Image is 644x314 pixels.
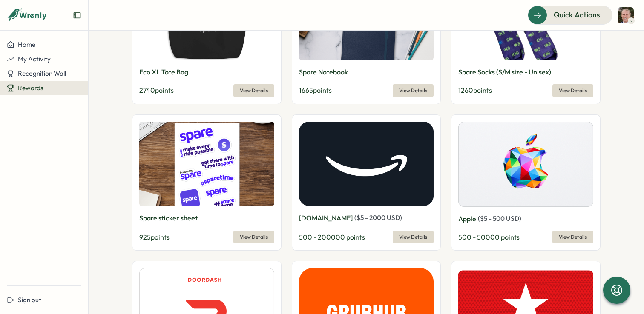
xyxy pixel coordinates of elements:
span: View Details [240,85,268,97]
span: 500 - 200000 points [299,233,365,241]
span: View Details [559,231,587,243]
span: Sign out [18,296,41,304]
button: Expand sidebar [73,11,81,20]
span: View Details [240,231,268,243]
p: Eco XL Tote Bag [139,67,188,77]
span: My Activity [18,55,51,63]
span: View Details [559,85,587,97]
p: Spare Notebook [299,67,348,77]
span: 1260 points [458,86,492,94]
button: View Details [552,231,593,243]
span: ( $ 5 - 2000 USD ) [354,214,402,222]
img: Amazon.com [299,122,434,206]
p: Spare Socks (S/M size - Unisex) [458,67,551,77]
span: Rewards [18,84,43,92]
button: View Details [393,84,434,97]
button: View Details [233,231,274,243]
button: View Details [233,84,274,97]
p: Apple [458,214,476,224]
img: Spare sticker sheet [139,122,274,206]
span: ( $ 5 - 500 USD ) [478,214,521,223]
span: 500 - 50000 points [458,233,520,241]
p: [DOMAIN_NAME] [299,213,353,223]
button: Quick Actions [528,6,612,24]
span: 2740 points [139,86,174,94]
button: View Details [393,231,434,243]
span: Quick Actions [554,9,600,20]
img: Apple [458,122,593,207]
span: 1665 points [299,86,332,94]
span: 925 points [139,233,170,241]
span: View Details [399,231,427,243]
span: View Details [399,85,427,97]
span: Recognition Wall [18,69,66,77]
p: Spare sticker sheet [139,213,198,223]
button: View Details [552,84,593,97]
img: Karl Nicholson [618,7,634,23]
span: Home [18,40,35,49]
